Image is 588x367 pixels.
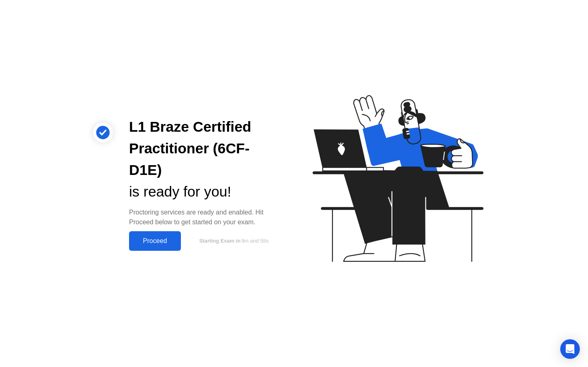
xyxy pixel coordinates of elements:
div: is ready for you! [129,181,281,203]
div: Proctoring services are ready and enabled. Hit Proceed below to get started on your exam. [129,208,281,227]
button: Starting Exam in9m and 58s [185,233,281,249]
button: Proceed [129,231,181,251]
div: L1 Braze Certified Practitioner (6CF-D1E) [129,116,281,181]
div: Open Intercom Messenger [560,339,580,359]
span: 9m and 58s [241,238,269,244]
div: Proceed [131,237,178,245]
